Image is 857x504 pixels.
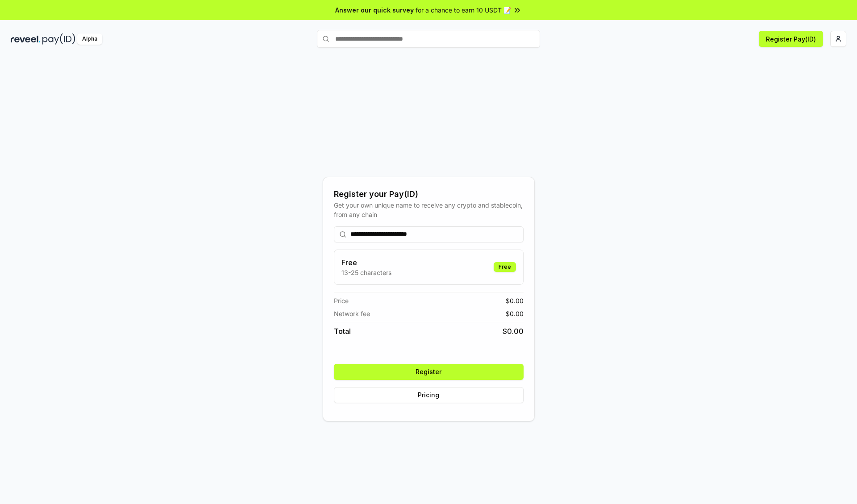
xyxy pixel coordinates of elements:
[334,200,524,219] div: Get your own unique name to receive any crypto and stablecoin, from any chain
[334,387,524,403] button: Pricing
[334,326,351,337] span: Total
[494,262,516,272] div: Free
[416,5,511,15] span: for a chance to earn 10 USDT 📝
[334,188,524,200] div: Register your Pay(ID)
[334,364,524,380] button: Register
[506,309,524,318] span: $ 0.00
[503,326,524,337] span: $ 0.00
[759,31,823,47] button: Register Pay(ID)
[77,33,102,45] div: Alpha
[334,296,349,305] span: Price
[341,268,391,277] p: 13-25 characters
[42,33,75,45] img: pay_id
[341,257,391,268] h3: Free
[335,5,414,15] span: Answer our quick survey
[11,33,41,45] img: reveel_dark
[506,296,524,305] span: $ 0.00
[334,309,370,318] span: Network fee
